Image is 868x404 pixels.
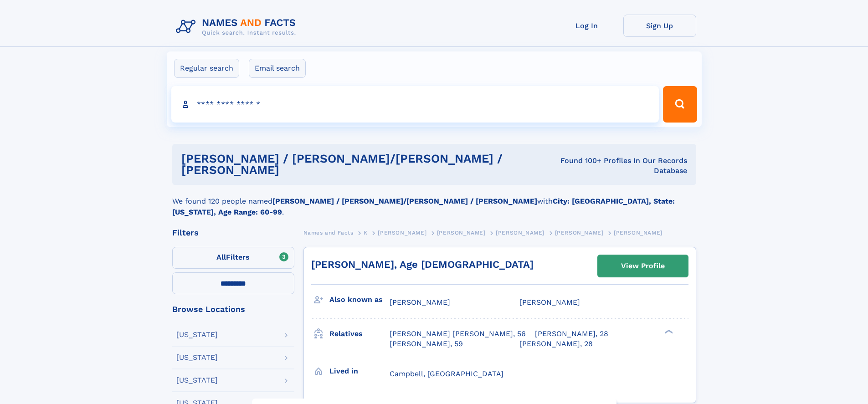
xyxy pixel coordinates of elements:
[519,339,593,349] a: [PERSON_NAME], 28
[390,329,526,339] a: [PERSON_NAME] [PERSON_NAME], 56
[172,229,294,237] div: Filters
[547,156,687,176] div: Found 100+ Profiles In Our Records Database
[550,15,623,37] a: Log In
[519,298,580,307] span: [PERSON_NAME]
[663,329,673,335] div: ❯
[329,363,390,379] h3: Lived in
[378,230,426,236] span: [PERSON_NAME]
[390,339,463,349] a: [PERSON_NAME], 59
[390,298,450,307] span: [PERSON_NAME]
[378,227,426,238] a: [PERSON_NAME]
[303,227,354,238] a: Names and Facts
[329,326,390,342] h3: Relatives
[176,377,218,384] div: [US_STATE]
[172,197,675,216] b: City: [GEOGRAPHIC_DATA], State: [US_STATE], Age Range: 60-99
[437,230,486,236] span: [PERSON_NAME]
[172,185,696,218] div: We found 120 people named with .
[364,230,368,236] span: K
[555,230,604,236] span: [PERSON_NAME]
[437,227,486,238] a: [PERSON_NAME]
[614,230,663,236] span: [PERSON_NAME]
[216,253,226,261] span: All
[181,153,547,176] h1: [PERSON_NAME] / [PERSON_NAME]/[PERSON_NAME] / [PERSON_NAME]
[496,230,544,236] span: [PERSON_NAME]
[364,227,368,238] a: K
[535,329,608,339] a: [PERSON_NAME], 28
[555,227,604,238] a: [PERSON_NAME]
[390,369,503,378] span: Campbell, [GEOGRAPHIC_DATA]
[249,59,306,78] label: Email search
[176,331,218,338] div: [US_STATE]
[172,15,303,39] img: Logo Names and Facts
[171,86,659,123] input: search input
[172,305,294,313] div: Browse Locations
[621,256,665,276] div: View Profile
[172,247,294,269] label: Filters
[311,259,534,270] a: [PERSON_NAME], Age [DEMOGRAPHIC_DATA]
[598,255,688,277] a: View Profile
[272,197,537,205] b: [PERSON_NAME] / [PERSON_NAME]/[PERSON_NAME] / [PERSON_NAME]
[329,292,390,307] h3: Also known as
[663,86,697,123] button: Search Button
[623,15,696,37] a: Sign Up
[176,354,218,361] div: [US_STATE]
[496,227,544,238] a: [PERSON_NAME]
[174,59,239,78] label: Regular search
